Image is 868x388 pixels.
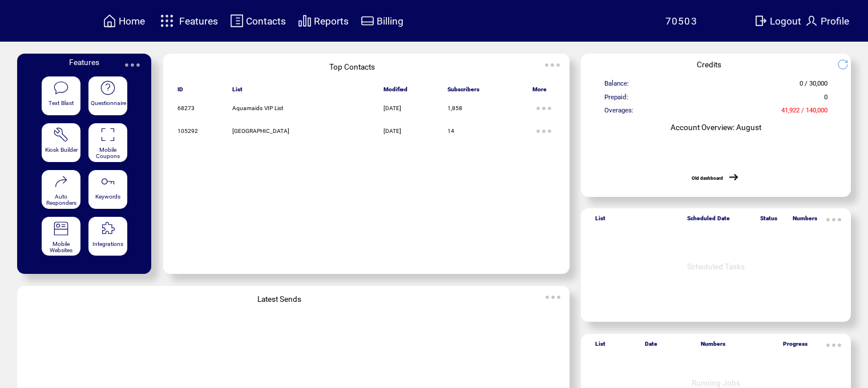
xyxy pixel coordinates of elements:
[177,105,195,111] span: 68273
[447,128,454,134] span: 14
[783,341,808,352] span: Progress
[88,170,127,209] a: Keywords
[100,127,116,143] img: coupons.svg
[232,86,243,98] span: List
[314,15,349,27] span: Reports
[100,221,116,237] img: integrations.svg
[805,14,818,28] img: profile.svg
[770,15,801,27] span: Logout
[383,105,401,111] span: [DATE]
[329,62,375,71] span: Top Contacts
[88,76,127,116] a: Questionnaire
[383,86,407,98] span: Modified
[88,123,127,163] a: Mobile Coupons
[752,12,803,30] a: Logout
[246,15,286,27] span: Contacts
[230,14,244,28] img: contacts.svg
[541,54,564,76] img: ellypsis.svg
[687,215,730,227] span: Scheduled Date
[604,93,628,106] span: Prepaid:
[157,11,177,30] img: features.svg
[800,79,827,92] span: 0 / 30,000
[45,147,78,153] span: Kiosk Builder
[42,217,80,256] a: Mobile Websites
[532,97,555,120] img: ellypsis.svg
[781,106,827,119] span: 41,922 / 140,000
[91,100,126,106] span: Questionnaire
[359,12,405,30] a: Billing
[701,341,725,352] span: Numbers
[177,86,183,98] span: ID
[542,286,564,309] img: ellypsis.svg
[361,14,374,28] img: creidtcard.svg
[179,15,218,27] span: Features
[822,334,845,357] img: ellypsis.svg
[532,120,555,143] img: ellypsis.svg
[377,15,403,27] span: Billing
[42,76,80,116] a: Text Blast
[687,262,745,271] span: Scheduled Tasks
[383,128,401,134] span: [DATE]
[665,15,698,27] span: 70503
[42,123,80,163] a: Kiosk Builder
[101,12,147,30] a: Home
[793,215,817,227] span: Numbers
[49,100,74,106] span: Text Blast
[604,79,629,92] span: Balance:
[697,60,721,69] span: Credits
[121,54,144,76] img: ellypsis.svg
[155,10,220,32] a: Features
[177,128,198,134] span: 105292
[53,80,69,96] img: text-blast.svg
[50,241,72,253] span: Mobile Websites
[532,86,547,98] span: More
[824,93,827,106] span: 0
[692,175,723,181] a: Old dashboard
[88,217,127,256] a: Integrations
[232,105,283,111] span: Aquamaids VIP List
[447,86,479,98] span: Subscribers
[42,170,80,209] a: Auto Responders
[671,123,761,132] span: Account Overview: August
[837,59,857,70] img: refresh.png
[822,208,845,231] img: ellypsis.svg
[46,193,76,206] span: Auto Responders
[803,12,851,30] a: Profile
[96,147,120,159] span: Mobile Coupons
[53,221,69,237] img: mobile-websites.svg
[760,215,777,227] span: Status
[821,15,849,27] span: Profile
[447,105,462,111] span: 1,858
[298,14,312,28] img: chart.svg
[257,294,301,304] span: Latest Sends
[595,341,605,352] span: List
[53,127,69,143] img: tool%201.svg
[754,14,768,28] img: exit.svg
[103,14,116,28] img: home.svg
[92,241,123,247] span: Integrations
[595,215,605,227] span: List
[69,58,99,67] span: Features
[100,80,116,96] img: questionnaire.svg
[95,193,120,200] span: Keywords
[296,12,350,30] a: Reports
[645,341,657,352] span: Date
[53,173,69,189] img: auto-responders.svg
[692,378,740,387] span: Running Jobs
[100,173,116,189] img: keywords.svg
[232,128,289,134] span: [GEOGRAPHIC_DATA]
[228,12,288,30] a: Contacts
[604,106,633,119] span: Overages:
[119,15,145,27] span: Home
